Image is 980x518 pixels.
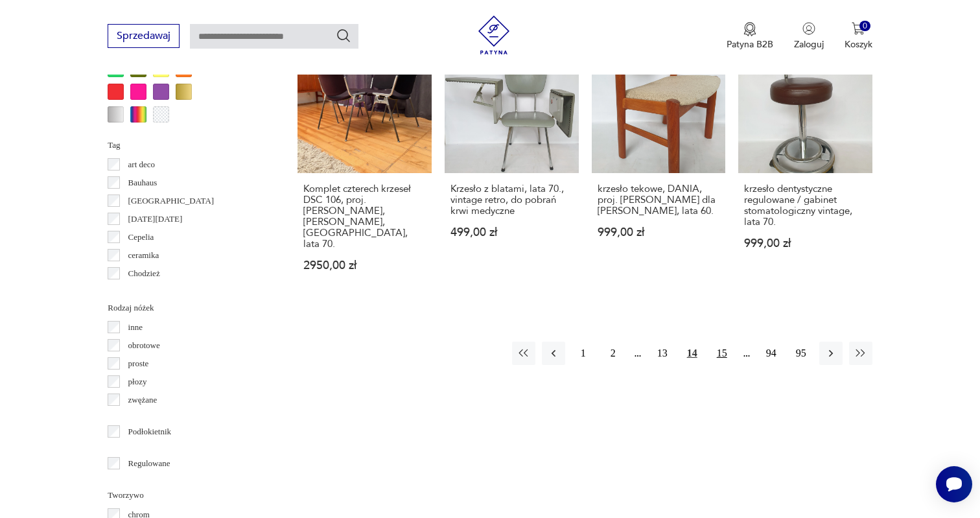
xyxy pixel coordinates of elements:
[128,320,143,335] p: inne
[128,375,147,389] p: płozy
[744,183,867,228] h3: krzesło dentystyczne regulowane / gabinet stomatologiczny vintage, lata 70.
[760,342,783,365] button: 94
[128,176,157,190] p: Bauhaus
[743,22,756,36] img: Ikona medalu
[108,24,180,48] button: Sprzedawaj
[303,260,426,271] p: 2950,00 zł
[794,38,824,51] p: Zaloguj
[651,342,674,365] button: 13
[108,32,180,41] a: Sprzedawaj
[128,285,159,299] p: Ćmielów
[710,342,734,365] button: 15
[727,22,773,51] button: Patyna B2B
[845,38,872,51] p: Koszyk
[802,22,815,35] img: Ikonka użytkownika
[450,183,573,217] h3: Krzesło z blatami, lata 70., vintage retro, do pobrań krwi medyczne
[336,28,351,43] button: Szukaj
[128,194,215,208] p: [GEOGRAPHIC_DATA]
[852,22,865,35] img: Ikona koszyka
[859,21,870,32] div: 0
[681,342,704,365] button: 14
[128,248,159,263] p: ceramika
[128,425,171,439] p: Podłokietnik
[789,342,813,365] button: 95
[738,40,872,297] a: krzesło dentystyczne regulowane / gabinet stomatologiczny vintage, lata 70.krzesło dentystyczne r...
[128,456,170,471] p: Regulowane
[108,488,266,502] p: Tworzywo
[128,338,160,353] p: obrotowe
[845,22,872,51] button: 0Koszyk
[108,301,266,315] p: Rodzaj nóżek
[108,138,266,152] p: Tag
[598,227,720,238] p: 999,00 zł
[744,238,867,249] p: 999,00 zł
[128,266,160,281] p: Chodzież
[297,40,432,297] a: KlasykKomplet czterech krzeseł DSC 106, proj. Giancarlo Piretti, Anonima Castelli, Włochy, lata 7...
[450,227,573,238] p: 499,00 zł
[128,212,183,226] p: [DATE][DATE]
[303,183,426,250] h3: Komplet czterech krzeseł DSC 106, proj. [PERSON_NAME], [PERSON_NAME], [GEOGRAPHIC_DATA], lata 70.
[128,357,149,371] p: proste
[794,22,824,51] button: Zaloguj
[474,16,513,54] img: Patyna - sklep z meblami i dekoracjami vintage
[592,40,726,297] a: Klasykkrzesło tekowe, DANIA, proj. Kai Kristiansen dla F Schou Andersen, lata 60.krzesło tekowe, ...
[727,38,773,51] p: Patyna B2B
[936,466,972,502] iframe: Smartsupp widget button
[598,183,720,217] h3: krzesło tekowe, DANIA, proj. [PERSON_NAME] dla [PERSON_NAME], lata 60.
[601,342,625,365] button: 2
[445,40,579,297] a: Krzesło z blatami, lata 70., vintage retro, do pobrań krwi medyczneKrzesło z blatami, lata 70., v...
[128,393,157,407] p: zwężane
[128,230,154,244] p: Cepelia
[727,22,773,51] a: Ikona medaluPatyna B2B
[128,158,156,172] p: art deco
[572,342,595,365] button: 1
